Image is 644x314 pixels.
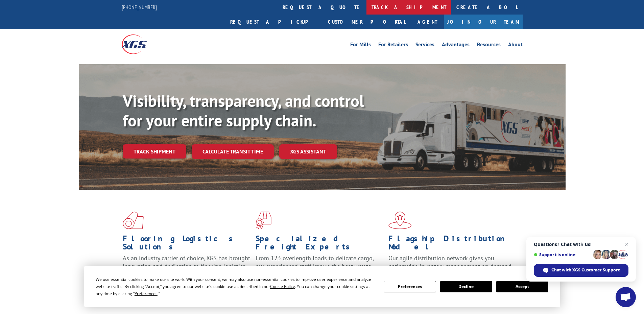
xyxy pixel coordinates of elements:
a: Agent [411,15,444,29]
img: xgs-icon-total-supply-chain-intelligence-red [123,212,144,229]
a: Customer Portal [323,15,411,29]
img: xgs-icon-focused-on-flooring-red [256,212,271,229]
a: Services [415,42,434,49]
span: Chat with XGS Customer Support [551,267,620,273]
div: Cookie Consent Prompt [84,266,560,307]
span: Support is online [534,252,591,257]
a: Resources [477,42,501,49]
b: Visibility, transparency, and control for your entire supply chain. [123,90,364,131]
h1: Flagship Distribution Model [388,235,516,254]
span: Questions? Chat with us! [534,242,628,247]
img: xgs-icon-flagship-distribution-model-red [388,212,412,229]
a: Track shipment [123,144,186,159]
span: As an industry carrier of choice, XGS has brought innovation and dedication to flooring logistics... [123,254,250,278]
button: Decline [440,281,492,292]
a: Calculate transit time [192,144,274,159]
span: Preferences [135,291,158,296]
button: Preferences [384,281,436,292]
h1: Specialized Freight Experts [256,235,383,254]
a: Join Our Team [444,15,523,29]
span: Cookie Policy [270,284,295,289]
a: XGS ASSISTANT [279,144,337,159]
a: About [508,42,523,49]
div: We use essential cookies to make our site work. With your consent, we may also use non-essential ... [96,276,376,297]
a: For Retailers [378,42,408,49]
a: Request a pickup [225,15,323,29]
a: For Mills [350,42,371,49]
span: Close chat [623,240,631,248]
div: Chat with XGS Customer Support [534,264,628,277]
a: [PHONE_NUMBER] [122,4,157,10]
button: Accept [496,281,548,292]
h1: Flooring Logistics Solutions [123,235,251,254]
div: Open chat [616,287,636,307]
p: From 123 overlength loads to delicate cargo, our experienced staff knows the best way to move you... [256,254,383,284]
a: Advantages [442,42,470,49]
span: Our agile distribution network gives you nationwide inventory management on demand. [388,254,513,270]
